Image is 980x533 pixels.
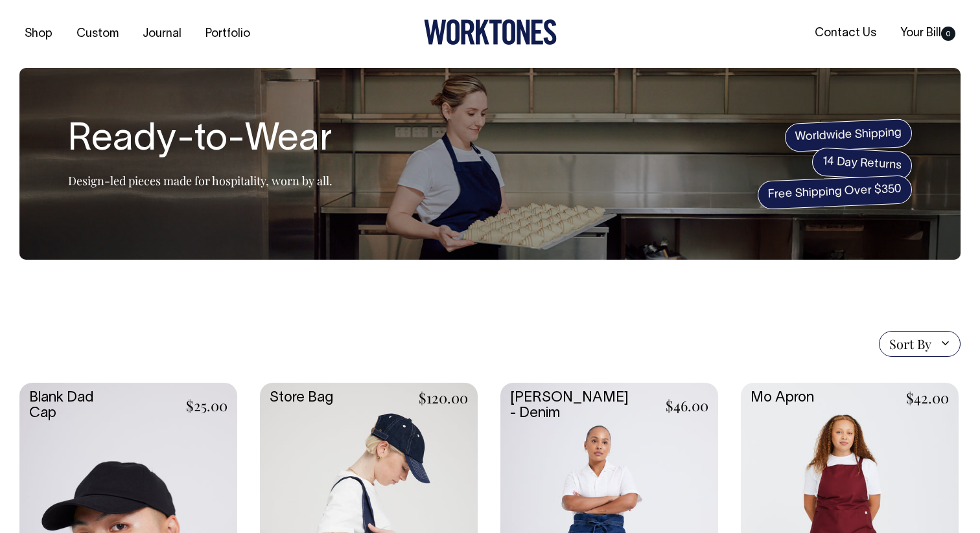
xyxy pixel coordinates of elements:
[895,23,961,44] a: Your Bill0
[810,23,881,44] a: Contact Us
[941,27,955,41] span: 0
[19,23,58,45] a: Shop
[784,119,913,152] span: Worldwide Shipping
[200,23,255,45] a: Portfolio
[68,120,332,161] h1: Ready-to-Wear
[811,147,913,181] span: 14 Day Returns
[757,175,913,210] span: Free Shipping Over $350
[137,23,187,45] a: Journal
[68,173,332,188] p: Design-led pieces made for hospitality, worn by all.
[71,23,124,45] a: Custom
[889,336,931,352] span: Sort By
